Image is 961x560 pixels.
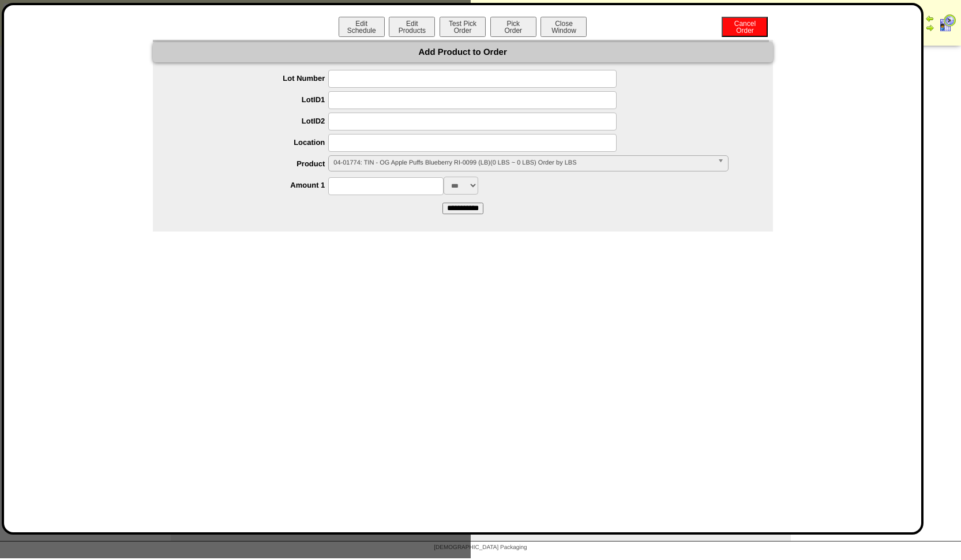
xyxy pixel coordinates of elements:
img: calendarcustomer.gif [938,14,956,32]
button: PickOrder [490,17,536,37]
a: CloseWindow [539,26,588,35]
div: Add Product to Order [153,42,773,62]
button: CancelOrder [722,17,768,37]
span: [DEMOGRAPHIC_DATA] Packaging [434,544,527,551]
img: arrowleft.gif [925,14,934,23]
label: Amount 1 [176,181,329,189]
label: Location [176,138,329,147]
label: Product [176,159,329,168]
label: LotID1 [176,95,329,104]
button: EditSchedule [339,17,385,37]
button: CloseWindow [540,17,587,37]
label: Lot Number [176,74,329,83]
label: LotID2 [176,117,329,125]
button: EditProducts [389,17,435,37]
span: 04-01774: TIN - OG Apple Puffs Blueberry RI-0099 (LB)(0 LBS ~ 0 LBS) Order by LBS [333,156,712,170]
img: arrowright.gif [925,23,934,32]
button: Test PickOrder [440,17,486,37]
